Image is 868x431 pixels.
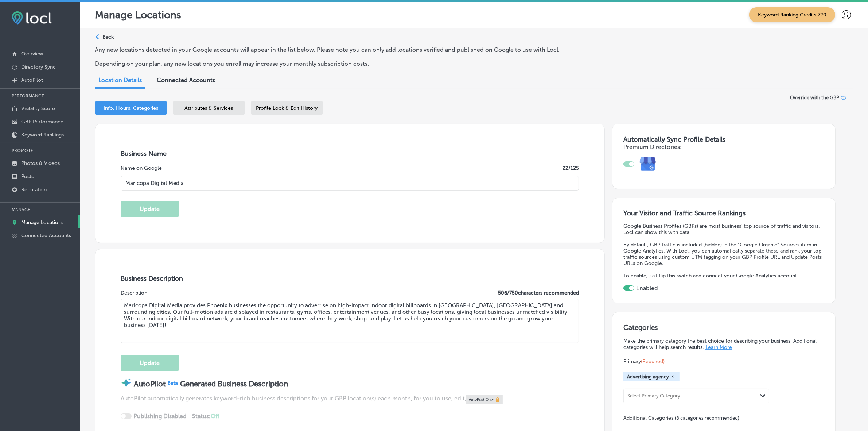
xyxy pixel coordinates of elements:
[623,273,824,279] p: To enable, just flip this switch and connect your Google Analytics account.
[21,160,60,166] p: Photos & Videos
[623,358,665,365] span: Primary
[121,299,579,343] textarea: Maricopa Digital Media provides Phoenix businesses the opportunity to advertise on high-impact in...
[12,11,52,25] img: fda3e92497d09a02dc62c9cd864e3231.png
[623,209,824,217] h3: Your Visitor and Traffic Source Rankings
[95,9,181,21] p: Manage Locations
[21,219,63,226] p: Manage Locations
[121,150,579,158] h3: Business Name
[636,285,658,292] label: Enabled
[256,105,318,111] span: Profile Lock & Edit History
[102,34,114,40] p: Back
[623,323,824,334] h3: Categories
[121,274,579,282] h3: Business Description
[21,173,34,180] p: Posts
[623,135,824,143] h3: Automatically Sync Profile Details
[157,77,215,84] span: Connected Accounts
[21,64,56,70] p: Directory Sync
[95,60,588,67] p: Depending on your plan, any new locations you enroll may increase your monthly subscription costs.
[623,242,824,266] p: By default, GBP traffic is included (hidden) in the "Google Organic" Sources item in Google Analy...
[21,232,71,239] p: Connected Accounts
[121,377,132,388] img: autopilot-icon
[121,201,179,217] button: Update
[21,119,63,125] p: GBP Performance
[623,143,824,150] h4: Premium Directories:
[641,358,665,365] span: (Required)
[121,165,162,171] label: Name on Google
[134,380,288,388] strong: AutoPilot Generated Business Description
[498,290,579,296] label: 506 / 750 characters recommended
[21,186,47,193] p: Reputation
[669,374,676,380] button: X
[121,176,579,191] input: Enter Location Name
[21,51,43,57] p: Overview
[790,95,839,100] span: Override with the GBP
[749,7,835,22] span: Keyword Ranking Credits: 720
[185,105,233,111] span: Attributes & Services
[95,46,588,53] p: Any new locations detected in your Google accounts will appear in the list below. Please note you...
[21,132,64,138] p: Keyword Rankings
[675,415,739,422] span: (8 categories recommended)
[21,105,55,112] p: Visibility Score
[98,77,142,84] span: Location Details
[623,415,739,421] span: Additional Categories
[166,380,180,386] img: Beta
[623,338,824,350] p: Make the primary category the best choice for describing your business. Additional categories wil...
[705,344,732,350] a: Learn More
[121,290,147,296] label: Description
[121,355,179,371] button: Update
[21,77,43,83] p: AutoPilot
[634,150,662,178] img: e7ababfa220611ac49bdb491a11684a6.png
[623,223,824,235] p: Google Business Profiles (GBPs) are most business' top source of traffic and visitors. Locl can s...
[104,105,158,111] span: Info, Hours, Categories
[563,165,579,171] label: 22 /125
[627,393,680,399] div: Select Primary Category
[627,374,669,380] span: Advertising agency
